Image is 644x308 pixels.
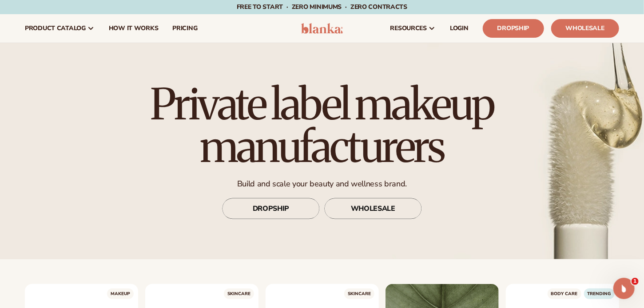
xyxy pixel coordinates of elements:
[483,19,544,38] a: Dropship
[165,14,204,43] a: pricing
[102,14,166,43] a: How It Works
[172,25,197,32] span: pricing
[124,83,520,168] h1: Private label makeup manufacturers
[222,198,320,219] a: DROPSHIP
[450,25,469,32] span: LOGIN
[237,3,407,11] span: Free to start · ZERO minimums · ZERO contracts
[324,198,422,219] a: WHOLESALE
[551,19,619,38] a: Wholesale
[25,25,86,32] span: product catalog
[124,179,520,189] p: Build and scale your beauty and wellness brand.
[301,23,343,34] img: logo
[443,14,476,43] a: LOGIN
[383,14,443,43] a: resources
[390,25,427,32] span: resources
[109,25,159,32] span: How It Works
[613,278,635,299] iframe: Intercom live chat
[632,278,639,285] span: 1
[18,14,102,43] a: product catalog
